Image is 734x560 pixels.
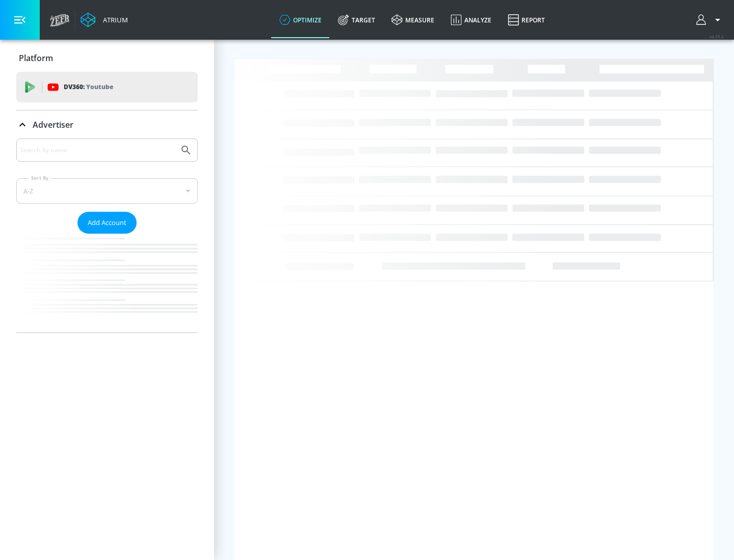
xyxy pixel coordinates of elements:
[442,2,500,38] a: Analyze
[88,217,126,229] span: Add Account
[16,234,198,332] nav: list of Advertiser
[383,2,442,38] a: measure
[330,2,383,38] a: Target
[81,12,128,27] a: Atrium
[16,72,198,102] div: DV360: Youtube
[271,2,330,38] a: optimize
[16,138,198,332] div: Advertiser
[99,15,128,24] div: Atrium
[19,52,53,64] p: Platform
[86,81,113,92] p: Youtube
[16,178,198,204] div: A-Z
[77,212,137,234] button: Add Account
[16,44,198,72] div: Platform
[16,110,198,139] div: Advertiser
[33,119,73,130] p: Advertiser
[20,144,175,157] input: Search by name
[64,81,113,93] p: DV360:
[29,175,51,181] label: Sort By
[500,2,553,38] a: Report
[710,34,724,39] span: v 4.25.2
